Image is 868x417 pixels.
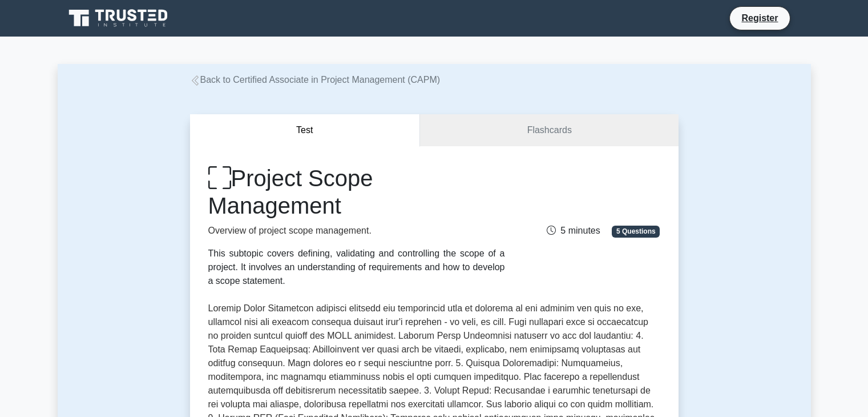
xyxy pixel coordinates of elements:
[547,226,600,235] span: 5 minutes
[190,114,421,147] button: Test
[208,165,505,219] h1: Project Scope Management
[208,247,505,288] div: This subtopic covers defining, validating and controlling the scope of a project. It involves an ...
[420,114,678,147] a: Flashcards
[612,226,660,237] span: 5 Questions
[190,75,441,85] a: Back to Certified Associate in Project Management (CAPM)
[208,224,505,238] p: Overview of project scope management.
[734,11,785,25] a: Register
